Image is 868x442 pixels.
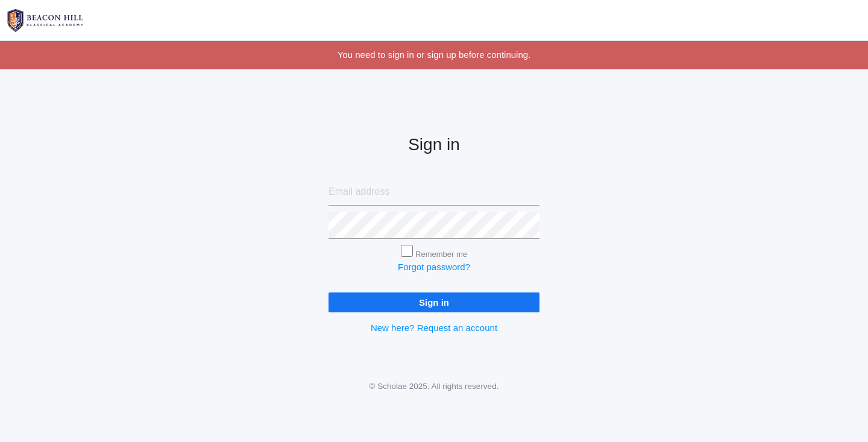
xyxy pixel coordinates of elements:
label: Remember me [415,250,467,259]
a: New here? Request an account [371,323,497,333]
a: Forgot password? [398,262,470,272]
input: Sign in [329,292,539,312]
h2: Sign in [329,136,539,154]
input: Email address [329,178,539,206]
